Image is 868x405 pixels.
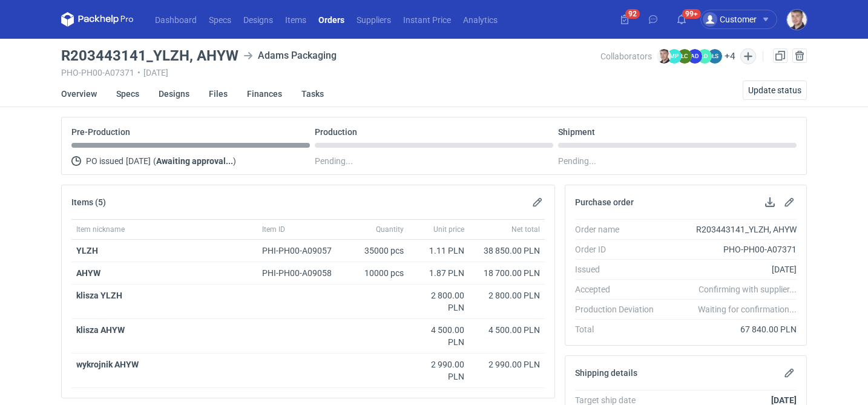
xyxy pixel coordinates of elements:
a: Dashboard [149,12,203,27]
a: Specs [203,12,237,27]
img: Maciej Sikora [657,49,671,64]
div: 4 500.00 PLN [413,324,464,348]
div: 1.87 PLN [413,267,464,279]
div: Total [575,323,663,335]
h2: Items (5) [71,197,106,207]
div: Accepted [575,283,663,295]
span: Unit price [433,225,464,234]
figcaption: MP [667,49,682,64]
a: Tasks [301,81,324,107]
figcaption: ŁS [708,49,722,64]
a: Designs [237,12,279,27]
button: 99+ [672,10,691,29]
div: Pending... [558,154,797,168]
div: 38 850.00 PLN [474,245,540,257]
strong: klisza YLZH [76,291,122,300]
strong: [DATE] [771,395,797,405]
figcaption: AD [688,49,702,64]
div: PHI-PH00-A09058 [262,267,343,279]
button: Update status [743,81,807,100]
div: PHI-PH00-A09057 [262,245,343,257]
a: Instant Price [397,12,457,27]
div: PHO-PH00-A07371 [DATE] [61,68,600,77]
p: Pre-Production [71,127,130,137]
div: Customer [703,12,757,27]
div: 2 990.00 PLN [474,358,540,370]
p: Production [315,127,357,137]
span: [DATE] [126,154,151,168]
a: Orders [312,12,350,27]
div: PO issued [71,154,310,168]
div: R203443141_YLZH, AHYW [663,223,797,235]
a: Finances [247,81,282,107]
span: Collaborators [600,51,652,61]
em: Waiting for confirmation... [698,303,797,315]
button: Edit shipping details [782,366,797,380]
strong: Awaiting approval... [156,156,233,166]
a: AHYW [76,268,100,278]
button: Cancel order [792,48,807,63]
div: 1.11 PLN [413,245,464,257]
span: ) [233,156,236,166]
a: Designs [159,81,189,107]
span: Quantity [376,225,404,234]
div: PHO-PH00-A07371 [663,243,797,255]
button: +4 [725,51,735,62]
div: 35000 pcs [348,240,409,262]
div: 2 990.00 PLN [413,358,464,383]
div: 2 800.00 PLN [413,289,464,314]
a: Items [279,12,312,27]
button: 92 [615,10,634,29]
a: YLZH [76,246,98,255]
h2: Shipping details [575,368,637,378]
a: Specs [116,81,139,107]
span: Item ID [262,225,285,234]
img: Maciej Sikora [787,10,807,30]
div: 4 500.00 PLN [474,324,540,336]
button: Download PO [763,195,777,209]
span: Net total [511,225,540,234]
span: • [137,68,140,77]
a: Overview [61,81,97,107]
a: Duplicate [773,48,787,63]
a: Analytics [457,12,504,27]
button: Edit items [530,195,545,209]
p: Shipment [558,127,595,137]
button: Edit collaborators [740,48,756,64]
strong: wykrojnik AHYW [76,360,139,369]
figcaption: ŁD [697,49,712,64]
div: 67 840.00 PLN [663,323,797,335]
div: Issued [575,263,663,275]
span: Pending... [315,154,353,168]
span: Update status [748,86,801,94]
svg: Packhelp Pro [61,12,134,27]
a: Files [209,81,228,107]
div: 18 700.00 PLN [474,267,540,279]
button: Edit purchase order [782,195,797,209]
a: Suppliers [350,12,397,27]
h2: Purchase order [575,197,634,207]
span: Item nickname [76,225,125,234]
div: [DATE] [663,263,797,275]
div: 10000 pcs [348,262,409,285]
div: Production Deviation [575,303,663,315]
em: Confirming with supplier... [699,285,797,294]
button: Customer [700,10,787,29]
strong: klisza AHYW [76,325,125,335]
h3: R203443141_YLZH, AHYW [61,48,238,63]
div: Order name [575,223,663,235]
div: Adams Packaging [243,48,337,63]
span: ( [153,156,156,166]
div: 2 800.00 PLN [474,289,540,301]
div: Order ID [575,243,663,255]
figcaption: ŁC [677,49,692,64]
